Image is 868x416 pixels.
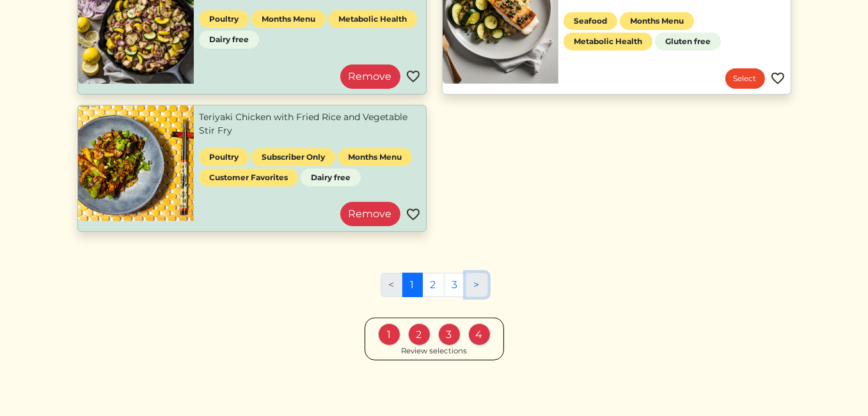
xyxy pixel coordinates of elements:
a: Next [466,273,488,297]
a: Remove [340,65,400,89]
div: 3 [438,323,461,346]
div: 1 [378,323,400,346]
img: Favorite menu item [406,207,421,222]
a: 1 2 3 4 Review selections [365,318,504,360]
div: Review selections [401,346,467,357]
a: Remove [340,202,400,226]
a: Teriyaki Chicken with Fried Rice and Vegetable Stir Fry [199,111,421,137]
div: 4 [468,323,491,346]
img: Favorite menu item [406,69,421,84]
a: 1 [402,273,423,297]
div: 2 [408,323,430,346]
a: 2 [422,273,445,297]
nav: Pages [381,273,488,307]
a: Select [725,68,765,89]
a: 3 [444,273,466,297]
img: Favorite menu item [770,71,785,86]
